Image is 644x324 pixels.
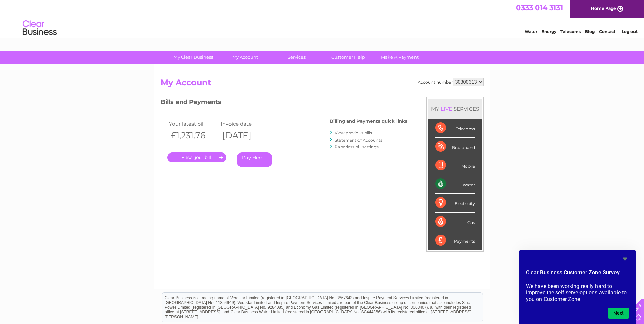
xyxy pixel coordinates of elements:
a: Telecoms [560,29,581,34]
div: Broadband [435,138,475,156]
a: Pay Here [237,152,272,167]
a: Customer Help [320,51,376,64]
h4: Billing and Payments quick links [330,119,407,124]
th: [DATE] [219,128,271,142]
div: LIVE [439,106,454,112]
a: My Clear Business [165,51,221,64]
div: Account number [418,78,484,86]
a: Services [269,51,325,64]
a: Log out [622,29,638,34]
a: Blog [585,29,595,34]
a: My Account [217,51,273,64]
a: Water [525,29,537,34]
button: Next question [608,308,629,319]
div: Clear Business Customer Zone Survey [526,255,629,319]
h2: Clear Business Customer Zone Survey [526,269,629,280]
a: Statement of Accounts [335,138,382,143]
img: logo.png [22,18,57,38]
p: We have been working really hard to improve the self-serve options available to you on Customer Zone [526,283,629,302]
button: Hide survey [621,255,629,263]
a: 0333 014 3131 [516,3,563,12]
th: £1,231.76 [167,128,219,142]
a: Paperless bill settings [335,144,379,149]
div: Clear Business is a trading name of Verastar Limited (registered in [GEOGRAPHIC_DATA] No. 3667643... [162,4,483,33]
h3: Bills and Payments [161,97,407,109]
h2: My Account [161,78,484,91]
div: Mobile [435,156,475,175]
div: Water [435,175,475,194]
div: Telecoms [435,119,475,138]
div: Payments [435,231,475,250]
td: Your latest bill [167,119,219,128]
a: View previous bills [335,130,372,136]
div: MY SERVICES [428,99,482,119]
a: Energy [541,29,556,34]
a: Make A Payment [372,51,428,64]
a: . [167,152,226,162]
a: Contact [599,29,615,34]
div: Electricity [435,194,475,212]
td: Invoice date [219,119,271,128]
div: Gas [435,213,475,231]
